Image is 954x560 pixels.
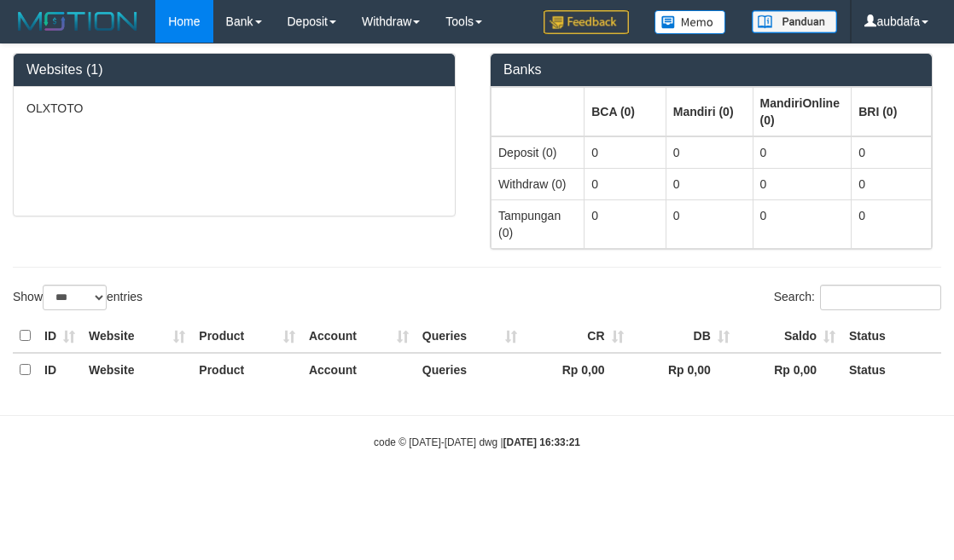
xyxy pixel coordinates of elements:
[585,136,666,169] td: 0
[585,199,666,248] td: 0
[416,353,525,386] th: Queries
[43,285,107,310] select: Showentries
[38,320,82,353] th: ID
[852,199,932,248] td: 0
[666,136,753,169] td: 0
[82,320,192,353] th: Website
[666,87,753,136] th: Group: activate to sort column ascending
[492,199,585,248] td: Tampungan (0)
[503,62,919,78] h3: Banks
[631,320,736,353] th: DB
[752,10,837,33] img: panduan.png
[852,87,932,136] th: Group: activate to sort column ascending
[544,10,629,34] img: Feedback.jpg
[753,136,852,169] td: 0
[26,62,442,78] h3: Websites (1)
[753,168,852,199] td: 0
[736,353,842,386] th: Rp 0,00
[753,87,852,136] th: Group: activate to sort column ascending
[13,285,143,310] label: Show entries
[302,320,416,353] th: Account
[654,10,726,34] img: Button%20Memo.svg
[852,168,932,199] td: 0
[774,285,941,310] label: Search:
[753,199,852,248] td: 0
[416,320,525,353] th: Queries
[524,320,630,353] th: CR
[820,285,941,310] input: Search:
[302,353,416,386] th: Account
[13,9,143,34] img: MOTION_logo.png
[503,436,580,448] strong: [DATE] 16:33:21
[492,136,585,169] td: Deposit (0)
[585,87,666,136] th: Group: activate to sort column ascending
[631,353,736,386] th: Rp 0,00
[374,436,580,448] small: code © [DATE]-[DATE] dwg |
[192,353,302,386] th: Product
[666,168,753,199] td: 0
[492,87,585,136] th: Group: activate to sort column ascending
[492,168,585,199] td: Withdraw (0)
[524,353,630,386] th: Rp 0,00
[842,320,941,353] th: Status
[736,320,842,353] th: Saldo
[82,353,192,386] th: Website
[585,168,666,199] td: 0
[666,199,753,248] td: 0
[38,353,82,386] th: ID
[26,100,442,117] p: OLXTOTO
[192,320,302,353] th: Product
[842,353,941,386] th: Status
[852,136,932,169] td: 0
